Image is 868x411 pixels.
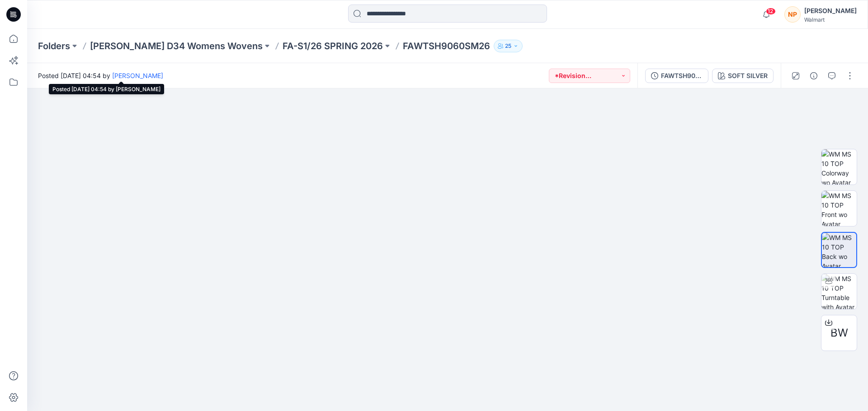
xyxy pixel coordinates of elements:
span: Posted [DATE] 04:54 by [38,71,163,80]
div: FAWTSH9060SM26 [661,71,703,81]
span: 12 [766,8,776,15]
a: [PERSON_NAME] [112,72,163,79]
a: [PERSON_NAME] D34 Womens Wovens [90,40,263,52]
p: FAWTSH9060SM26 [403,40,490,52]
button: SOFT SILVER [712,69,774,83]
img: WM MS 10 TOP Front wo Avatar [821,191,857,226]
button: FAWTSH9060SM26 [645,69,708,83]
button: 25 [494,40,523,52]
a: FA-S1/26 SPRING 2026 [283,40,383,52]
button: Details [807,69,821,83]
div: SOFT SILVER [728,71,768,81]
span: BW [830,325,848,341]
div: NP [784,6,801,23]
p: 25 [505,41,511,51]
div: [PERSON_NAME] [804,5,857,16]
img: WM MS 10 TOP Back wo Avatar [822,233,856,267]
a: Folders [38,40,70,52]
div: Walmart [804,16,857,23]
img: WM MS 10 TOP Turntable with Avatar [821,274,857,309]
img: WM MS 10 TOP Colorway wo Avatar [821,149,857,185]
